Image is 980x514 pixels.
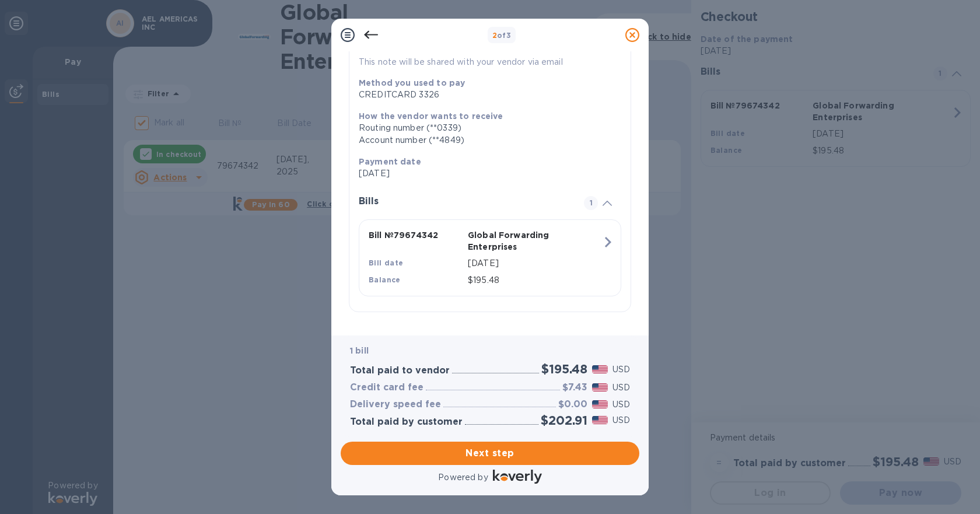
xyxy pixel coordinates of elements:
[592,383,608,391] img: USD
[493,470,542,484] img: Logo
[369,258,404,267] b: Bill date
[592,365,608,373] img: USD
[359,196,570,207] h3: Bills
[438,471,488,484] p: Powered by
[468,274,602,286] p: $195.48
[359,219,621,296] button: Bill №79674342Global Forwarding EnterprisesBill date[DATE]Balance$195.48
[341,442,639,465] button: Next step
[612,414,630,426] p: USD
[369,229,463,241] p: Bill № 79674342
[359,134,612,146] div: Account number (**4849)
[350,365,450,376] h3: Total paid to vendor
[612,398,630,411] p: USD
[468,257,602,270] p: [DATE]
[562,382,587,393] h3: $7.43
[350,382,423,393] h3: Credit card fee
[359,157,421,166] b: Payment date
[612,382,630,394] p: USD
[359,111,503,121] b: How the vendor wants to receive
[612,363,630,376] p: USD
[359,78,465,88] b: Method you used to pay
[359,167,612,180] p: [DATE]
[492,31,512,40] b: of 3
[350,446,630,460] span: Next step
[359,56,621,68] p: This note will be shared with your vendor via email
[350,346,369,355] b: 1 bill
[541,413,587,428] h2: $202.91
[592,416,608,424] img: USD
[558,399,587,410] h3: $0.00
[359,89,612,101] div: CREDITCARD 3326
[468,229,562,253] p: Global Forwarding Enterprises
[541,362,587,376] h2: $195.48
[369,275,401,284] b: Balance
[584,196,598,210] span: 1
[350,417,463,428] h3: Total paid by customer
[350,399,441,410] h3: Delivery speed fee
[592,400,608,408] img: USD
[492,31,497,40] span: 2
[359,122,612,134] div: Routing number (**0339)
